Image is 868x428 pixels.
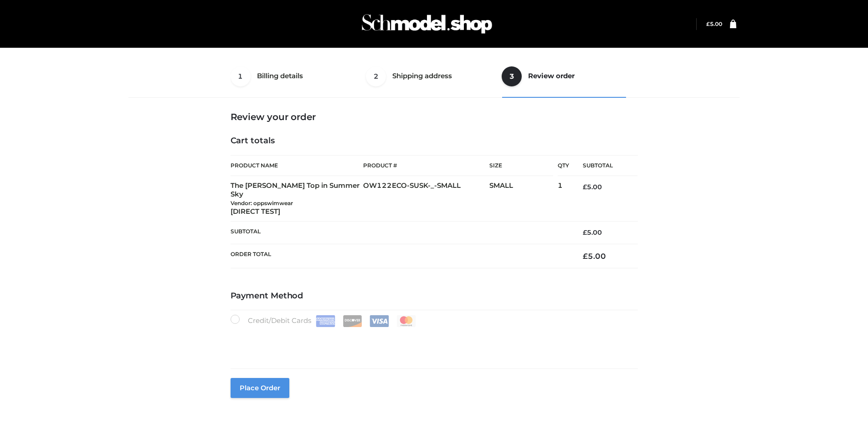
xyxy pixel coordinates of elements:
td: OW122ECO-SUSK-_-SMALL [363,176,489,222]
th: Product # [363,155,489,176]
iframe: Secure payment input frame [229,325,636,358]
td: 1 [558,176,569,222]
img: Mastercard [396,315,416,327]
a: £5.00 [706,20,722,27]
th: Size [489,156,553,176]
img: Discover [343,315,362,327]
h4: Payment Method [231,291,638,301]
td: The [PERSON_NAME] Top in Summer Sky [DIRECT TEST] [231,176,364,222]
small: Vendor: oppswimwear [231,200,293,206]
bdi: 5.00 [706,20,722,27]
img: Amex [316,315,335,327]
bdi: 5.00 [583,183,602,191]
th: Subtotal [231,222,570,244]
label: Credit/Debit Cards [231,315,417,327]
th: Qty [558,155,569,176]
bdi: 5.00 [583,228,602,237]
img: Visa [370,315,389,327]
th: Order Total [231,244,570,268]
span: £ [706,20,710,27]
span: £ [583,183,587,191]
button: Place order [231,378,289,398]
h4: Cart totals [231,136,638,146]
span: £ [583,252,588,261]
img: Schmodel Admin 964 [359,6,495,42]
td: SMALL [489,176,558,222]
h3: Review your order [231,111,638,122]
th: Product Name [231,155,364,176]
th: Subtotal [569,156,637,176]
span: £ [583,228,587,237]
bdi: 5.00 [583,252,606,261]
